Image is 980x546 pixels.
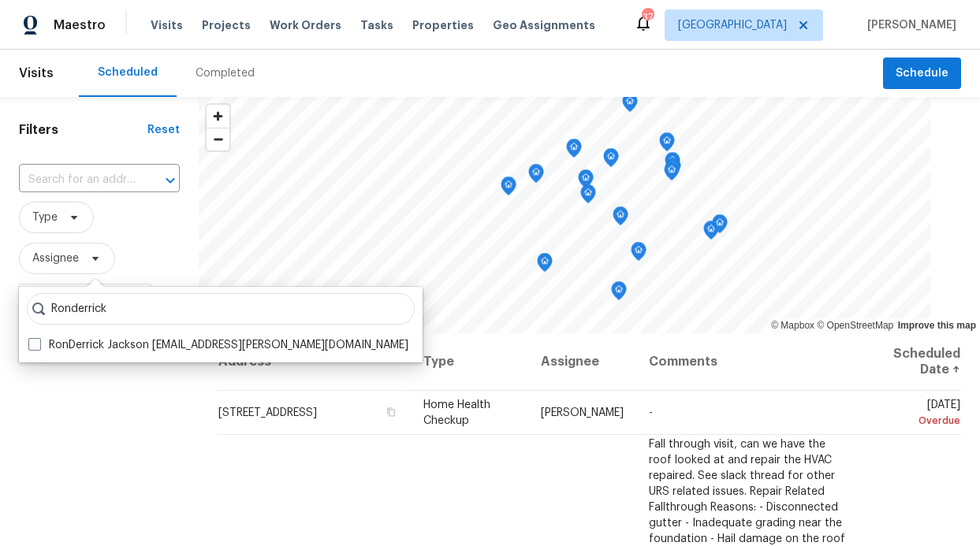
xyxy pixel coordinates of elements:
[528,164,544,188] div: Map marker
[207,128,229,150] span: Zoom out
[603,148,619,173] div: Map marker
[613,206,628,231] div: Map marker
[665,158,681,182] div: Map marker
[196,65,255,81] div: Completed
[642,9,653,25] div: 37
[32,251,79,266] span: Assignee
[664,162,680,186] div: Map marker
[611,281,627,306] div: Map marker
[541,407,624,418] span: [PERSON_NAME]
[896,64,948,84] span: Schedule
[528,333,636,391] th: Assignee
[412,17,474,33] span: Properties
[218,407,317,418] span: [STREET_ADDRESS]
[98,65,158,80] div: Scheduled
[817,320,893,331] a: OpenStreetMap
[703,221,719,245] div: Map marker
[423,399,490,426] span: Home Health Checkup
[537,253,553,277] div: Map marker
[360,20,393,31] span: Tasks
[861,17,956,33] span: [PERSON_NAME]
[19,168,136,192] input: Search for an address...
[883,58,961,90] button: Schedule
[493,17,595,33] span: Geo Assignments
[28,337,408,353] label: RonDerrick Jackson [EMAIL_ADDRESS][PERSON_NAME][DOMAIN_NAME]
[578,169,594,194] div: Map marker
[898,320,976,331] a: Improve this map
[566,139,582,163] div: Map marker
[411,333,528,391] th: Type
[54,17,106,33] span: Maestro
[712,214,728,239] div: Map marker
[678,17,787,33] span: [GEOGRAPHIC_DATA]
[207,105,229,128] button: Zoom in
[872,413,960,429] div: Overdue
[270,17,341,33] span: Work Orders
[872,399,960,429] span: [DATE]
[659,132,675,157] div: Map marker
[199,97,930,333] canvas: Map
[636,333,859,391] th: Comments
[859,333,961,391] th: Scheduled Date ↑
[32,210,58,225] span: Type
[631,242,647,266] div: Map marker
[384,405,398,419] button: Copy Address
[622,93,638,117] div: Map marker
[159,169,181,191] button: Open
[202,17,251,33] span: Projects
[649,407,653,418] span: -
[771,320,814,331] a: Mapbox
[147,122,180,138] div: Reset
[580,184,596,209] div: Map marker
[207,128,229,150] button: Zoom out
[151,17,183,33] span: Visits
[19,122,147,138] h1: Filters
[501,176,516,201] div: Map marker
[19,56,54,91] span: Visits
